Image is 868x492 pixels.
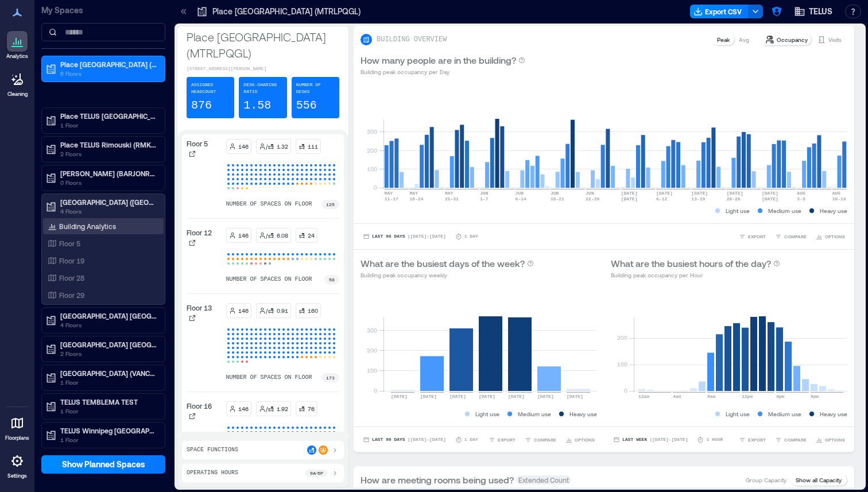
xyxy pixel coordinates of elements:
p: Building peak occupancy weekly [361,270,534,280]
p: Floor 12 [187,228,212,237]
p: 1 Floor [60,121,157,130]
text: AUG [832,191,841,196]
p: Floor 28 [59,273,84,282]
a: Analytics [3,28,32,63]
p: Place TELUS Rimouski (RMKIPQQT) [60,140,157,149]
button: EXPORT [737,434,768,445]
p: 1.92 [277,404,288,413]
p: 160 [308,306,318,315]
span: EXPORT [748,233,766,240]
p: How many people are in the building? [361,53,516,67]
a: Settings [3,447,31,483]
text: 6-12 [656,196,667,202]
p: Desk-sharing ratio [243,82,282,95]
p: 76 [308,404,315,413]
span: TELUS [809,6,832,17]
p: Floor 13 [187,303,212,312]
tspan: 100 [367,165,377,172]
span: OPTIONS [825,436,845,443]
p: Avg [739,35,749,44]
p: Peak [717,35,730,44]
span: COMPARE [534,436,556,443]
p: Analytics [6,53,28,60]
p: Show all Capacity [796,475,842,485]
p: [PERSON_NAME] (BARJONRN) - CLOSED [60,169,157,178]
tspan: 200 [617,334,627,341]
p: Floor 5 [187,139,208,148]
p: 1 Floor [60,406,157,416]
text: [DATE] [656,191,673,196]
text: AUG [797,191,805,196]
p: Floor 5 [59,239,80,248]
text: MAY [410,191,418,196]
p: Light use [475,409,499,419]
p: 1 Day [464,436,478,443]
p: Medium use [768,409,801,419]
p: Building Analytics [59,222,116,231]
tspan: 300 [367,128,377,135]
text: JUN [516,191,524,196]
span: EXPORT [498,436,516,443]
p: My Spaces [41,5,165,16]
button: Last Week |[DATE]-[DATE] [611,434,690,445]
p: / [266,306,268,315]
span: COMPARE [784,436,807,443]
p: / [266,231,268,240]
p: Space Functions [187,445,238,455]
button: COMPARE [773,231,809,242]
text: [DATE] [762,196,778,202]
text: JUN [551,191,559,196]
p: Floor 19 [59,256,84,265]
text: 20-26 [727,196,741,202]
text: 13-19 [691,196,705,202]
span: Show Planned Spaces [62,459,145,470]
p: Floorplans [5,435,29,441]
p: Heavy use [820,206,847,215]
text: 8am [707,394,716,399]
p: 4 Floors [60,207,157,216]
button: Last 90 Days |[DATE]-[DATE] [361,231,448,242]
p: number of spaces on floor [226,373,312,382]
span: OPTIONS [575,436,595,443]
button: OPTIONS [813,231,847,242]
tspan: 100 [367,367,377,374]
button: Show Planned Spaces [41,455,165,474]
p: TELUS TEMBLEMA TEST [60,397,157,406]
p: 1 Day [464,233,478,240]
p: 125 [326,201,335,208]
tspan: 0 [374,184,377,191]
p: Medium use [768,206,801,215]
p: Place [GEOGRAPHIC_DATA] (MTRLPQGL) [60,60,157,69]
p: 1.58 [243,98,271,114]
a: Cleaning [3,65,32,101]
p: 2 Floors [60,349,157,358]
p: 111 [308,142,318,151]
p: Floor 29 [59,290,84,300]
p: 146 [238,142,249,151]
a: Floorplans [2,409,33,445]
p: Floor 16 [187,401,212,410]
button: Export CSV [690,5,749,18]
button: EXPORT [737,231,768,242]
text: 8-14 [516,196,526,202]
button: TELUS [790,2,836,21]
text: [DATE] [762,191,778,196]
p: Light use [726,409,750,419]
p: Building peak occupancy per Hour [611,270,780,280]
button: EXPORT [486,434,518,445]
p: number of spaces on floor [226,200,312,209]
text: 8pm [811,394,819,399]
p: Operating Hours [187,468,238,478]
p: 876 [191,98,212,114]
p: Occupancy [777,35,808,44]
p: 173 [326,374,335,381]
p: BUILDING OVERVIEW [377,35,447,44]
tspan: 200 [367,347,377,354]
p: Number of Desks [296,82,335,95]
text: 12pm [742,394,753,399]
p: 0 Floors [60,178,157,187]
text: [DATE] [391,394,408,399]
text: 12am [638,394,649,399]
p: 1 Floor [60,378,157,387]
p: 1 Floor [60,435,157,444]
